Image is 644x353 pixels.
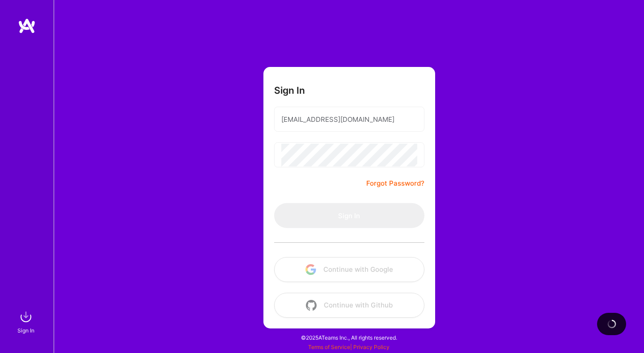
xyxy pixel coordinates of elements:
[353,344,390,350] a: Privacy Policy
[54,326,644,349] div: © 2025 ATeams Inc., All rights reserved.
[19,308,35,335] a: sign inSign In
[308,344,390,350] span: |
[274,257,424,282] button: Continue with Google
[281,108,417,131] input: Email...
[18,18,36,34] img: logo
[305,264,316,275] img: icon
[366,178,424,189] a: Forgot Password?
[607,319,617,329] img: loading
[308,344,350,350] a: Terms of Service
[17,326,34,335] div: Sign In
[274,85,305,96] h3: Sign In
[17,308,35,326] img: sign in
[306,300,317,311] img: icon
[274,203,424,228] button: Sign In
[274,293,424,318] button: Continue with Github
